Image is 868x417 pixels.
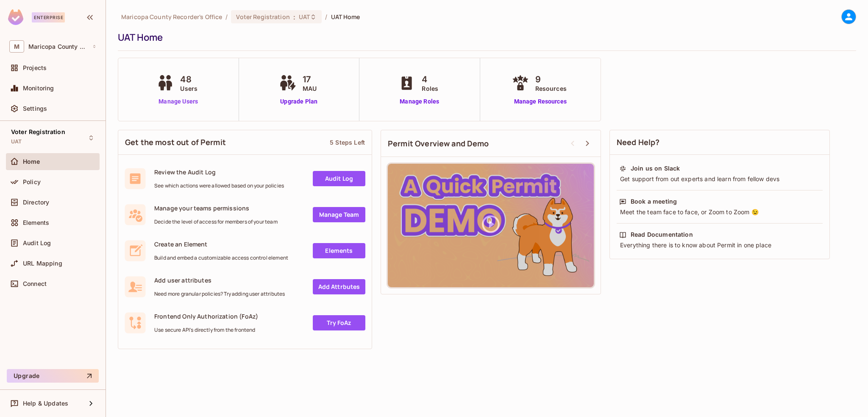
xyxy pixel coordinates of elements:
button: Upgrade [7,369,99,383]
span: Directory [23,199,49,206]
span: 48 [180,73,198,86]
div: Get support from out experts and learn from fellow devs [619,175,820,183]
span: Policy [23,179,41,185]
span: Get the most out of Permit [125,137,226,148]
span: 9 [535,73,567,86]
div: Meet the team face to face, or Zoom to Zoom 😉 [619,208,820,216]
span: 17 [303,73,317,86]
span: 4 [422,73,438,86]
li: / [225,13,228,21]
span: Elements [23,219,49,226]
span: : [293,14,296,20]
span: UAT [299,13,310,21]
span: M [9,40,24,53]
a: Manage Resources [510,97,571,106]
div: Read Documentation [631,230,693,239]
span: URL Mapping [23,260,62,267]
span: MAU [303,84,317,93]
a: Elements [313,243,365,258]
span: Use secure API's directly from the frontend [154,327,258,333]
span: Roles [422,84,438,93]
span: Settings [23,105,47,112]
a: Manage Users [155,97,202,106]
span: UAT [11,138,22,145]
span: See which actions were allowed based on your policies [154,182,284,189]
span: Monitoring [23,85,54,92]
span: Workspace: Maricopa County Recorder's Office [28,43,88,50]
span: Connect [23,280,47,287]
span: Manage your teams permissions [154,204,278,212]
span: Users [180,84,198,93]
span: Audit Log [23,240,51,246]
span: Voter Registration [11,129,65,135]
span: Need Help? [617,137,660,148]
span: Add user attributes [154,276,285,284]
a: Upgrade Plan [277,97,321,106]
span: Voter Registration [236,13,289,21]
a: Audit Log [313,171,365,186]
div: Join us on Slack [631,164,680,173]
span: Home [23,158,40,165]
div: UAT Home [118,31,852,44]
span: Review the Audit Log [154,168,284,176]
span: Resources [535,84,567,93]
div: Book a meeting [631,197,677,206]
div: 5 Steps Left [330,138,365,146]
a: Try FoAz [313,315,365,330]
li: / [325,13,327,21]
span: the active workspace [121,13,222,21]
img: SReyMgAAAABJRU5ErkJggg== [8,9,23,25]
span: Help & Updates [23,400,68,407]
span: Need more granular policies? Try adding user attributes [154,291,285,297]
span: Frontend Only Authorization (FoAz) [154,312,258,320]
span: Decide the level of access for members of your team [154,218,278,225]
span: Create an Element [154,240,288,248]
span: UAT Home [331,13,360,21]
a: Manage Team [313,207,365,222]
span: Build and embed a customizable access control element [154,255,288,261]
div: Everything there is to know about Permit in one place [619,241,820,249]
span: Projects [23,64,47,71]
a: Manage Roles [396,97,442,106]
div: Enterprise [32,12,65,22]
span: Permit Overview and Demo [388,138,489,149]
a: Add Attrbutes [313,279,365,294]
